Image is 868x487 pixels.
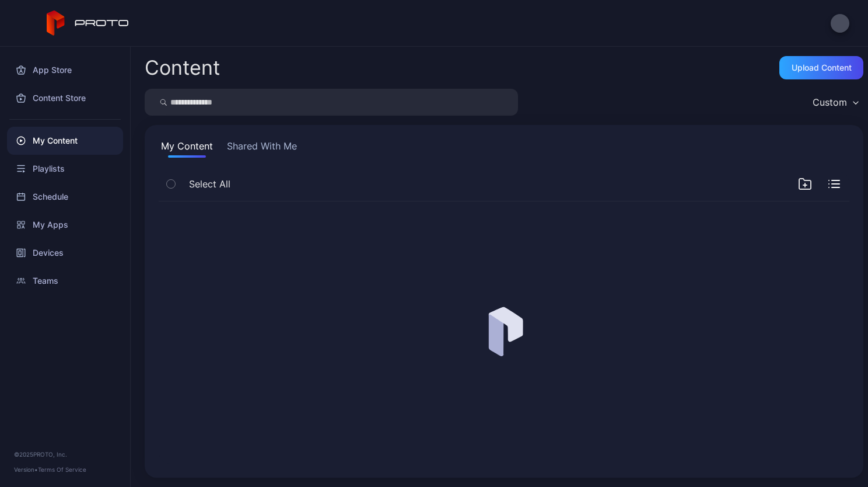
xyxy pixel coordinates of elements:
[7,183,123,211] a: Schedule
[14,450,116,459] div: © 2025 PROTO, Inc.
[7,56,123,84] a: App Store
[813,96,847,108] div: Custom
[14,466,38,473] span: Version •
[38,466,86,473] a: Terms Of Service
[779,56,863,79] button: Upload Content
[159,139,215,158] button: My Content
[7,239,123,267] a: Devices
[189,177,230,191] span: Select All
[792,63,852,72] div: Upload Content
[145,58,220,78] div: Content
[7,127,123,155] a: My Content
[7,267,123,295] a: Teams
[225,139,299,158] button: Shared With Me
[7,155,123,183] a: Playlists
[807,89,863,116] button: Custom
[7,84,123,112] a: Content Store
[7,211,123,239] a: My Apps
